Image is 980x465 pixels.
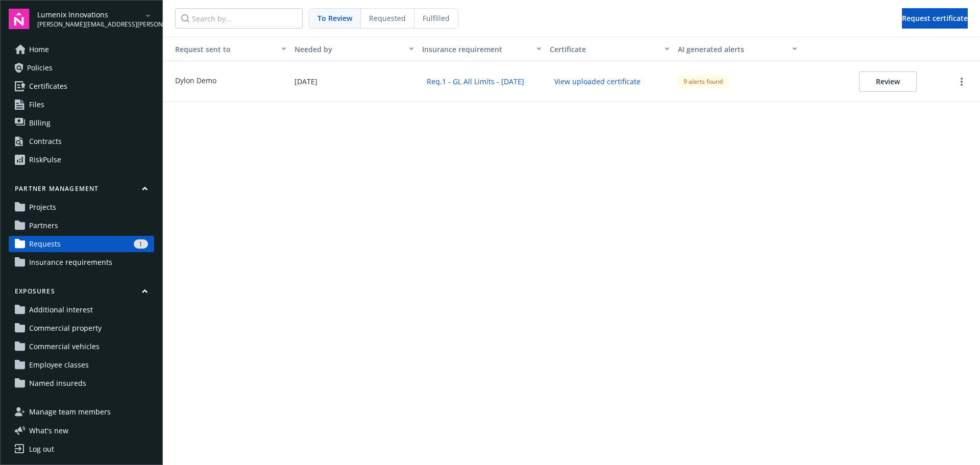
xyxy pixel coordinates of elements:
span: Fulfilled [423,13,450,23]
span: Manage team members [29,404,111,420]
button: Insurance requirement [418,37,546,61]
span: Request certificate [902,13,968,23]
span: Requested [369,13,406,23]
button: Lumenix Innovations[PERSON_NAME][EMAIL_ADDRESS][PERSON_NAME][DOMAIN_NAME]arrowDropDown [37,9,154,29]
a: Partners [9,217,154,234]
div: 1 [134,239,148,249]
input: Search by... [175,8,303,29]
span: Billing [29,115,51,131]
span: Partners [29,217,58,234]
a: more [955,76,968,88]
span: Policies [27,60,53,76]
a: Certificates [9,78,154,94]
a: Named insureds [9,375,154,391]
div: 9 alerts found [678,75,728,88]
span: To Review [317,13,352,23]
a: Requests1 [9,236,154,252]
a: RiskPulse [9,152,154,168]
span: Lumenix Innovations [37,9,142,20]
span: Insurance requirements [29,254,112,271]
a: Billing [9,115,154,131]
button: AI generated alerts [674,37,801,61]
button: Exposures [9,287,154,300]
span: Home [29,41,49,58]
div: RiskPulse [29,152,61,168]
a: Commercial vehicles [9,338,154,355]
button: Partner management [9,184,154,197]
a: Manage team members [9,404,154,420]
a: Policies [9,60,154,76]
a: Home [9,41,154,58]
a: Employee classes [9,357,154,373]
div: Log out [29,441,54,457]
span: Files [29,96,44,113]
span: [PERSON_NAME][EMAIL_ADDRESS][PERSON_NAME][DOMAIN_NAME] [37,20,142,29]
div: Request sent to [167,44,275,55]
div: Certificate [550,44,658,55]
span: Certificates [29,78,67,94]
button: Review [859,71,917,92]
div: AI generated alerts [678,44,786,55]
button: View uploaded certificate [550,74,645,89]
span: [DATE] [295,76,317,87]
a: Additional interest [9,302,154,318]
span: Named insureds [29,375,86,391]
a: Files [9,96,154,113]
a: Projects [9,199,154,215]
a: arrowDropDown [142,9,154,21]
div: Contracts [29,133,62,150]
button: Req.1 - GL All Limits - [DATE] [422,74,529,89]
span: Commercial property [29,320,102,336]
span: Projects [29,199,56,215]
span: Employee classes [29,357,89,373]
a: Insurance requirements [9,254,154,271]
span: What ' s new [29,425,68,436]
span: Commercial vehicles [29,338,100,355]
button: Needed by [290,37,418,61]
button: What's new [9,425,85,436]
a: Contracts [9,133,154,150]
span: Additional interest [29,302,93,318]
button: Request certificate [902,8,968,29]
div: Needed by [295,44,403,55]
span: Requests [29,236,61,252]
button: Certificate [546,37,673,61]
div: Insurance requirement [422,44,530,55]
img: navigator-logo.svg [9,9,29,29]
a: Commercial property [9,320,154,336]
span: Dylon Demo [175,75,216,86]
